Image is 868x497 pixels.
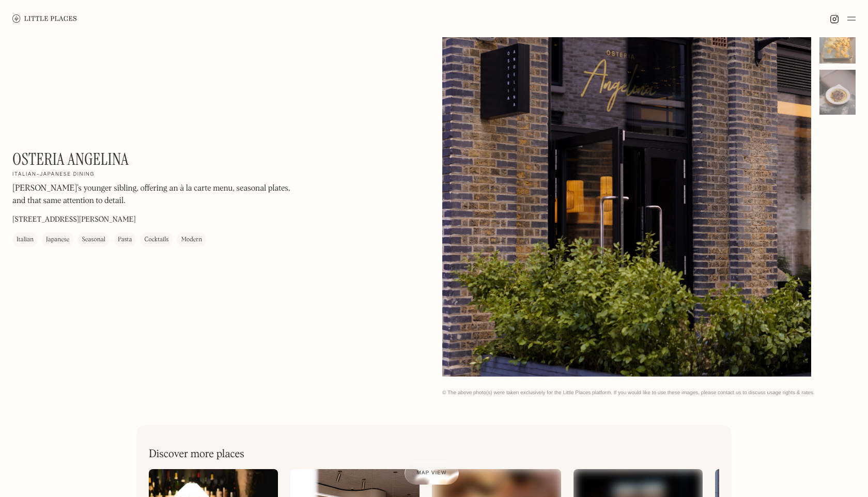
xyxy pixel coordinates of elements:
[149,448,244,461] h2: Discover more places
[118,235,132,245] div: Pasta
[12,149,129,169] h1: Osteria Angelina
[12,182,291,207] p: [PERSON_NAME]’s younger sibling, offering an à la carte menu, seasonal plates, and that same atte...
[405,462,459,485] a: Map view
[181,235,202,245] div: Modern
[82,235,105,245] div: Seasonal
[144,235,168,245] div: Cocktails
[12,171,95,178] h2: Italian-Japanese dining
[46,235,69,245] div: Japanese
[12,214,136,225] p: [STREET_ADDRESS][PERSON_NAME]
[417,470,447,476] span: Map view
[17,235,34,245] div: Italian
[442,390,856,396] div: © The above photo(s) were taken exclusively for the Little Places platform. If you would like to ...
